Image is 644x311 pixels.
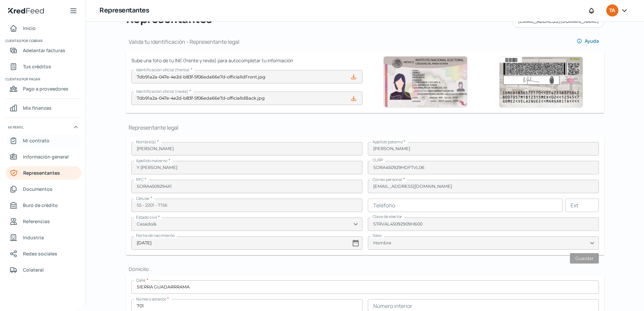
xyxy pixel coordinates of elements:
span: Apellido materno [136,158,167,164]
a: Mis finanzas [5,101,81,115]
h2: Domicilio [126,266,604,272]
span: Cuentas por pagar [5,76,80,82]
button: Ayuda [571,34,604,48]
span: Celular [136,196,150,201]
span: Inicio [23,24,36,32]
span: Colateral [23,266,44,274]
a: Información general [5,150,81,164]
a: Pago a proveedores [5,82,81,96]
span: Adelantar facturas [23,46,65,55]
span: Mi perfil [8,124,24,130]
a: Adelantar facturas [5,44,81,57]
h1: Valida tu identificación - Representante legal [126,38,239,45]
span: Redes sociales [23,249,57,258]
a: Redes sociales [5,247,81,261]
a: Representantes [5,166,81,180]
a: Documentos [5,182,81,196]
a: Colateral [5,263,81,277]
span: Nombre(s) [136,139,156,145]
span: Mis finanzas [23,104,52,112]
span: Apellido paterno [373,139,402,145]
span: Fecha de nacimiento [136,233,175,238]
span: Mi contrato [23,136,50,145]
span: Sexo [373,233,382,238]
a: Industria [5,231,81,244]
span: Estado civil [136,214,157,220]
span: Representantes [23,169,60,177]
span: RFC [136,177,143,182]
span: Identificación oficial (revés) [136,89,188,94]
a: Buró de crédito [5,199,81,212]
a: Mi contrato [5,134,81,147]
span: Sube una foto de tu INE (frente y revés) para autocompletar tu información [131,56,362,65]
span: Correo personal [373,177,402,182]
span: Identificación oficial (frente) [136,67,190,73]
span: Referencias [23,217,50,226]
span: Número exterior [136,296,166,302]
a: Referencias [5,215,81,228]
span: Cuentas por cobrar [5,38,80,44]
img: Ejemplo de identificación oficial (revés) [499,57,583,108]
button: Guardar [570,253,599,264]
span: Clave de elector [373,214,402,219]
span: Pago a proveedores [23,84,68,93]
h1: Representantes [99,6,149,15]
span: Calle [136,277,146,283]
span: Documentos [23,185,53,193]
span: Buró de crédito [23,201,58,209]
a: Inicio [5,22,81,35]
h1: Representante legal [126,124,604,131]
span: Ayuda [585,39,599,43]
span: TA [609,7,615,15]
span: Tus créditos [23,62,51,71]
a: Tus créditos [5,60,81,73]
span: CURP [373,157,383,163]
span: Industria [23,233,44,242]
span: Información general [23,152,69,161]
img: Ejemplo de identificación oficial (frente) [383,56,468,108]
